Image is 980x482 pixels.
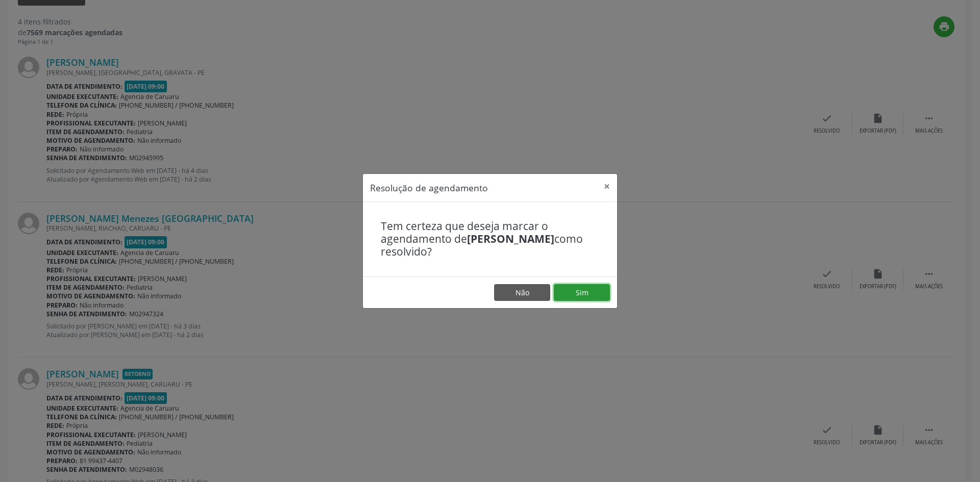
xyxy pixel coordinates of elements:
[381,220,599,259] h4: Tem certeza que deseja marcar o agendamento de como resolvido?
[370,181,488,194] h5: Resolução de agendamento
[494,284,550,301] button: Não
[554,284,610,301] button: Sim
[597,174,617,199] button: Close
[467,232,554,246] b: [PERSON_NAME]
